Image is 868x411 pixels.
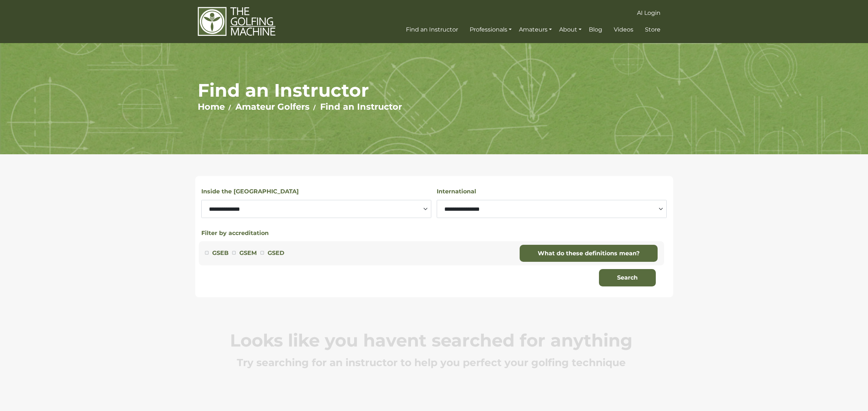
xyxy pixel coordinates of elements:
button: Search [599,269,656,286]
select: Select a country [437,200,667,218]
img: The Golfing Machine [198,7,276,37]
a: AI Login [635,7,662,20]
a: About [557,23,583,36]
a: Amateurs [517,23,554,36]
label: International [437,187,476,196]
p: Looks like you havent searched for anything [199,330,664,351]
a: Videos [612,23,635,36]
a: Store [643,23,662,36]
p: Try searching for an instructor to help you perfect your golfing technique [199,356,664,369]
label: Inside the [GEOGRAPHIC_DATA] [201,187,299,196]
label: GSEB [212,248,228,258]
label: GSED [268,248,284,258]
a: Blog [587,23,604,36]
a: Find an Instructor [320,101,402,112]
a: What do these definitions mean? [520,245,658,262]
span: Find an Instructor [406,26,458,33]
span: AI Login [637,9,661,16]
a: Home [198,101,225,112]
span: Videos [614,26,633,33]
a: Amateur Golfers [235,101,310,112]
a: Professionals [468,23,513,36]
label: GSEM [239,248,257,258]
select: Select a state [201,200,431,218]
h1: Find an Instructor [198,79,670,101]
button: Filter by accreditation [201,229,269,238]
span: Store [645,26,661,33]
a: Find an Instructor [404,23,460,36]
span: Blog [589,26,602,33]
